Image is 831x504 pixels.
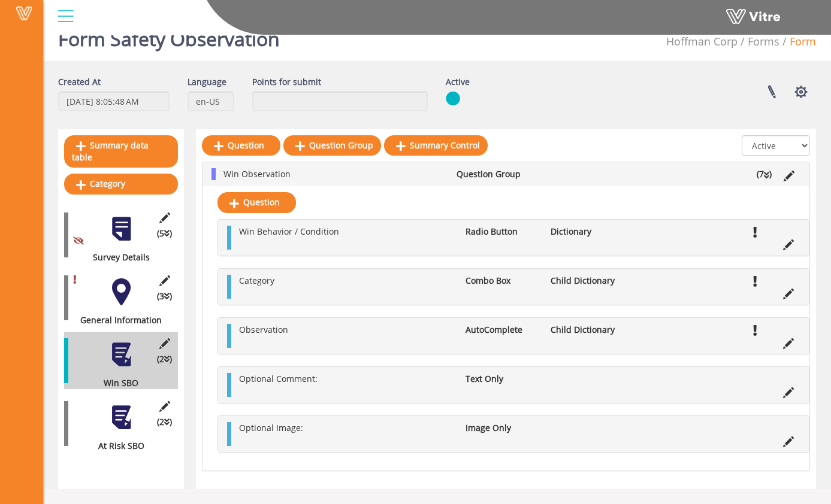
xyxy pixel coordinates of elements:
li: AutoComplete [460,324,545,336]
li: Question Group [451,168,538,180]
div: General Information [64,314,169,326]
li: Radio Button [460,226,545,238]
li: Child Dictionary [545,275,630,287]
span: Win Behavior / Condition [239,226,339,237]
a: Summary data table [64,135,178,168]
span: Observation [239,324,288,335]
img: yes [446,91,460,106]
label: Language [188,76,226,88]
a: Question [202,135,280,156]
div: Win SBO [64,377,169,389]
span: Win Observation [223,168,291,180]
a: Summary Control [384,135,488,156]
span: (2 ) [157,416,172,428]
li: Text Only [460,373,545,385]
span: Optional Comment: [239,373,318,384]
li: Combo Box [460,275,545,287]
a: Question Group [283,135,381,156]
span: Category [239,275,274,286]
li: Child Dictionary [545,324,630,336]
span: (3 ) [157,290,172,302]
div: Survey Details [64,251,169,263]
a: Category [64,174,178,194]
h1: Form Safety Observation [58,10,280,61]
a: Forms [748,34,779,48]
li: Image Only [460,422,545,434]
span: 210 [666,34,738,48]
label: Created At [58,76,101,88]
li: Dictionary [545,226,630,238]
div: At Risk SBO [64,440,169,452]
a: Question [217,192,296,212]
span: (5 ) [157,227,172,239]
li: Form [779,34,816,50]
span: Optional Image: [239,422,303,433]
li: (7 ) [751,168,778,180]
label: Points for submit [252,76,321,88]
label: Active [446,76,470,88]
span: (2 ) [157,353,172,365]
